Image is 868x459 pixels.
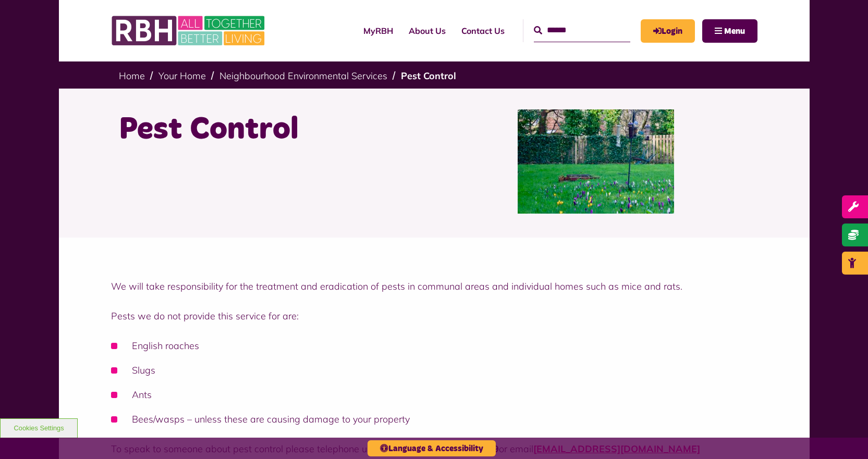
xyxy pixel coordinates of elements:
[356,17,401,45] a: MyRBH
[401,70,456,82] a: Pest Control
[111,388,757,402] li: Ants
[111,363,757,377] li: Slugs
[641,19,695,43] a: MyRBH
[111,412,757,426] li: Bees/wasps – unless these are causing damage to your property
[158,70,206,82] a: Your Home
[111,309,757,323] p: Pests we do not provide this service for are:
[821,412,868,459] iframe: Netcall Web Assistant for live chat
[111,279,757,293] p: We will take responsibility for the treatment and eradication of pests in communal areas and indi...
[119,70,145,82] a: Home
[702,19,757,43] button: Navigation
[111,10,267,51] img: RBH
[454,17,512,45] a: Contact Us
[111,339,757,353] li: English roaches
[401,17,454,45] a: About Us
[119,109,426,150] h1: Pest Control
[219,70,387,82] a: Neighbourhood Environmental Services
[368,440,496,456] button: Language & Accessibility
[724,27,745,35] span: Menu
[518,109,674,214] img: Littleborough February 2024 Colour Edit (27) (2)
